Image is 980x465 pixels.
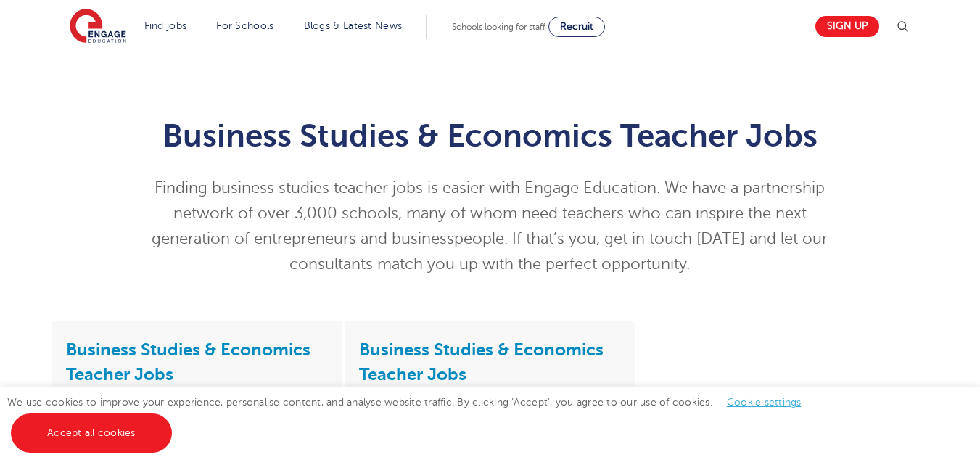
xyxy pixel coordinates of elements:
a: Recruit [548,17,605,37]
a: For Schools [216,20,273,31]
a: Find jobs [144,20,187,31]
span: Recruit [560,21,593,32]
img: Engage Education [70,9,126,45]
span: Schools looking for staff [452,22,545,32]
a: Business Studies & Economics Teacher Jobs [66,340,310,384]
h1: Business Studies & Economics Teacher Jobs [134,118,846,154]
span: Finding business studies teacher jobs is easier with Engage Education. We have a partnership netw... [152,179,828,273]
a: Business Studies & Economics Teacher Jobs [359,340,604,384]
a: Sign up [815,16,879,37]
span: We use cookies to improve your experience, personalise content, and analyse website traffic. By c... [7,397,816,438]
a: Cookie settings [727,397,802,408]
a: Blogs & Latest News [304,20,403,31]
a: Accept all cookies [11,413,172,453]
